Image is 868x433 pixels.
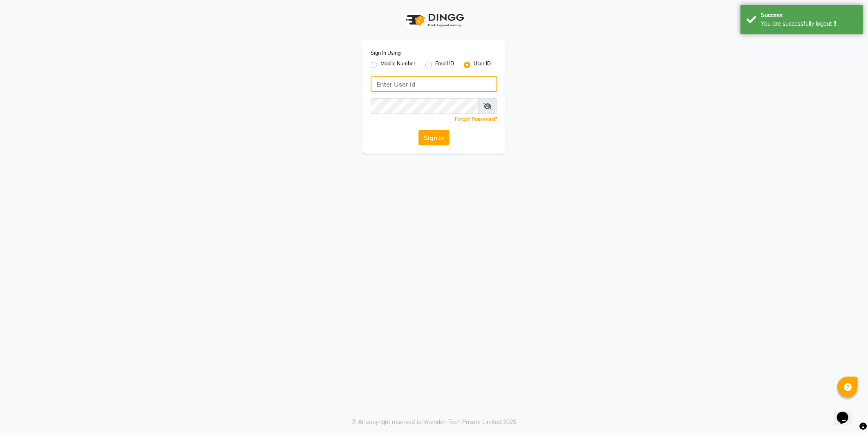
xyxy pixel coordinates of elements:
label: User ID [474,60,491,70]
a: Forgot Password? [455,116,497,122]
iframe: chat widget [834,400,860,425]
div: Success [761,11,857,20]
label: Mobile Number [380,60,416,70]
label: Email ID [435,60,454,70]
button: Sign In [418,130,450,145]
div: You are successfully logout !! [761,20,857,28]
img: logo1.svg [401,8,467,32]
input: Username [371,98,479,114]
label: Sign In Using: [371,49,402,57]
input: Username [371,76,497,92]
